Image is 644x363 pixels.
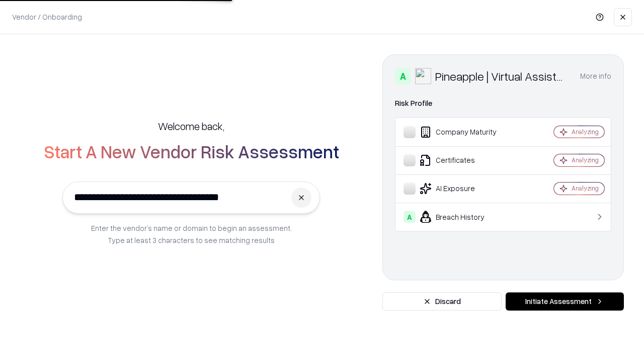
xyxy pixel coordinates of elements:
[415,68,431,84] img: Pineapple | Virtual Assistant Agency
[572,156,599,164] div: Analyzing
[395,68,411,84] div: A
[404,211,524,223] div: Breach History
[12,12,82,22] p: Vendor / Onboarding
[395,97,611,109] div: Risk Profile
[572,184,599,193] div: Analyzing
[435,68,568,84] div: Pineapple | Virtual Assistant Agency
[572,128,599,136] div: Analyzing
[404,154,524,166] div: Certificates
[382,292,502,311] button: Discard
[91,222,292,246] p: Enter the vendor’s name or domain to begin an assessment. Type at least 3 characters to see match...
[404,126,524,138] div: Company Maturity
[404,183,524,195] div: AI Exposure
[44,141,339,161] h2: Start A New Vendor Risk Assessment
[580,67,611,85] button: More info
[158,119,224,133] h5: Welcome back,
[404,211,416,223] div: A
[506,292,624,311] button: Initiate Assessment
